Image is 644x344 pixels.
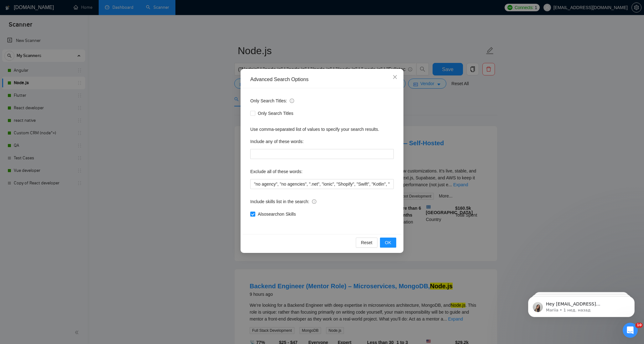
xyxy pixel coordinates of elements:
button: Close [387,69,403,86]
span: Only Search Titles [255,110,296,117]
div: Use comma-separated list of values to specify your search results. [250,126,394,133]
span: OK [385,239,391,246]
button: Reset [356,238,377,248]
span: Reset [361,239,372,246]
div: Advanced Search Options [250,76,394,83]
span: Only Search Titles: [250,97,294,104]
span: close [392,74,397,80]
span: info-circle [312,199,316,204]
iframe: Intercom notifications сообщение [519,283,644,327]
span: 10 [636,323,643,328]
button: OK [380,238,396,248]
span: Also search on Skills [255,211,298,218]
label: Exclude all of these words: [250,167,303,177]
label: Include any of these words: [250,136,304,146]
span: Include skills list in the search: [250,198,316,205]
span: info-circle [290,99,294,103]
iframe: Intercom live chat [623,323,638,338]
